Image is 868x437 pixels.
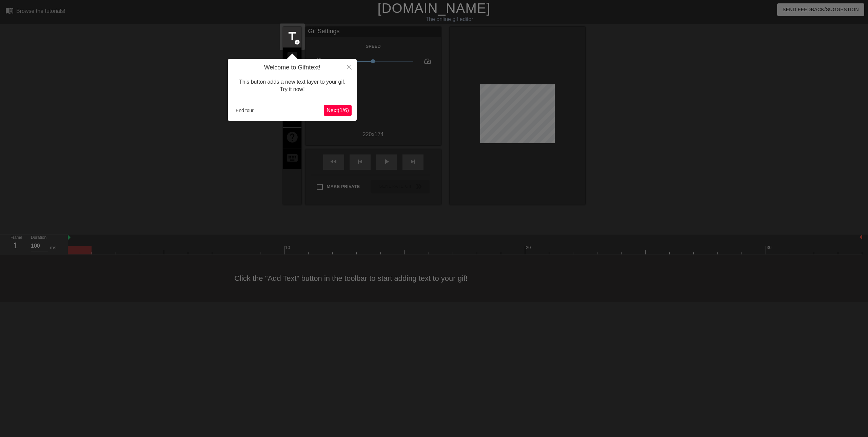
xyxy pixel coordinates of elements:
[233,64,352,71] h4: Welcome to Gifntext!
[327,107,349,113] span: Next ( 1 / 6 )
[233,105,256,116] button: End tour
[324,105,352,116] button: Next
[342,59,357,75] button: Close
[233,71,352,100] div: This button adds a new text layer to your gif. Try it now!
